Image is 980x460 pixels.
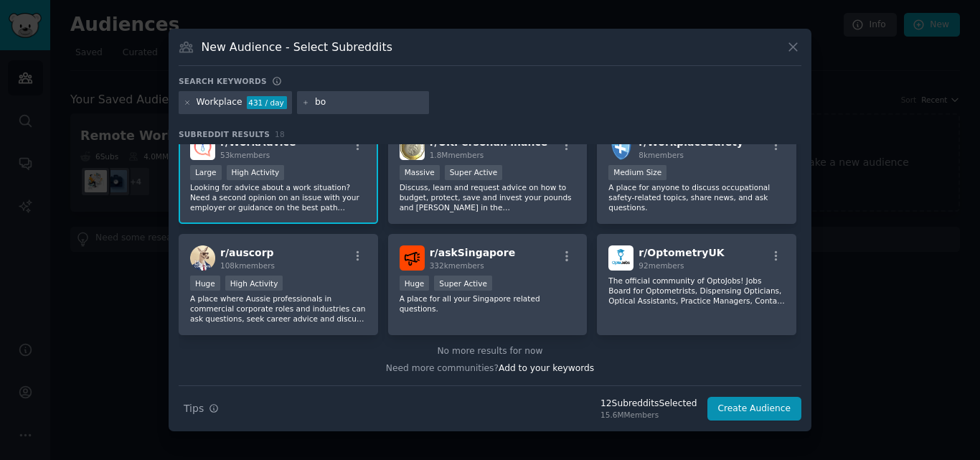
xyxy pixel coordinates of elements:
input: New Keyword [315,96,424,109]
span: 332k members [430,261,484,270]
span: 92 members [639,261,684,270]
div: Super Active [434,276,492,291]
span: r/ UKPersonalFinance [430,136,548,148]
span: Tips [184,401,204,416]
button: Create Audience [707,397,802,421]
p: A place for anyone to discuss occupational safety-related topics, share news, and ask questions. [608,182,785,212]
div: 15.6M Members [600,410,697,420]
div: Need more communities? [179,357,801,375]
img: OptometryUK [608,245,633,271]
span: 108k members [220,261,275,270]
span: 53k members [220,151,270,159]
div: Medium Size [608,165,666,180]
div: No more results for now [179,345,801,358]
img: WorkAdvice [190,135,215,160]
h3: Search keywords [179,76,267,86]
div: 12 Subreddit s Selected [600,398,697,410]
p: A place for all your Singapore related questions. [400,294,576,314]
div: 431 / day [247,96,287,109]
p: Discuss, learn and request advice on how to budget, protect, save and invest your pounds and [PER... [400,182,576,212]
img: auscorp [190,245,215,271]
div: Huge [400,276,430,291]
p: The official community of OptoJobs! Jobs Board for Optometrists, Dispensing Opticians, Optical As... [608,276,785,306]
span: 8k members [639,151,684,159]
div: High Activity [227,165,285,180]
span: r/ askSingapore [430,247,515,258]
h3: New Audience - Select Subreddits [202,39,392,55]
div: Super Active [445,165,503,180]
p: A place where Aussie professionals in commercial corporate roles and industries can ask questions... [190,294,367,324]
p: Looking for advice about a work situation? Need a second opinion on an issue with your employer o... [190,182,367,212]
button: Tips [179,396,224,421]
img: askSingapore [400,245,425,271]
span: Subreddit Results [179,129,270,139]
span: r/ WorkplaceSafety [639,136,743,148]
span: r/ auscorp [220,247,274,258]
img: UKPersonalFinance [400,135,425,160]
span: r/ WorkAdvice [220,136,296,148]
span: Add to your keywords [499,363,594,373]
div: High Activity [225,276,283,291]
div: Workplace [197,96,242,109]
div: Massive [400,165,440,180]
div: Huge [190,276,220,291]
img: WorkplaceSafety [608,135,633,160]
div: Large [190,165,222,180]
span: 1.8M members [430,151,484,159]
span: r/ OptometryUK [639,247,724,258]
span: 18 [275,130,285,139]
